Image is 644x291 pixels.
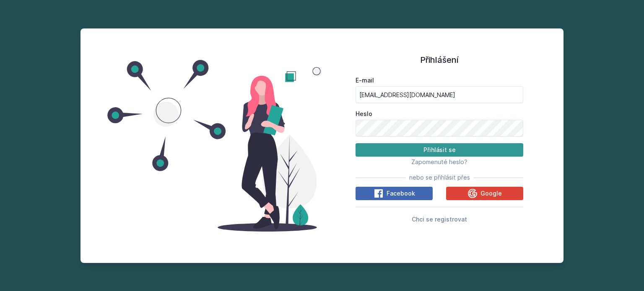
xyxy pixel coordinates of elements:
span: Zapomenuté heslo? [411,158,467,165]
button: Chci se registrovat [412,214,467,224]
span: Chci se registrovat [412,216,467,223]
span: nebo se přihlásit přes [409,173,470,182]
label: Heslo [356,110,523,118]
input: Tvoje e-mailová adresa [356,86,523,103]
label: E-mail [356,76,523,85]
button: Google [446,187,523,200]
span: Facebook [387,189,415,198]
button: Facebook [356,187,433,200]
span: Google [480,189,502,198]
h1: Přihlášení [356,54,523,66]
button: Přihlásit se [356,143,523,157]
